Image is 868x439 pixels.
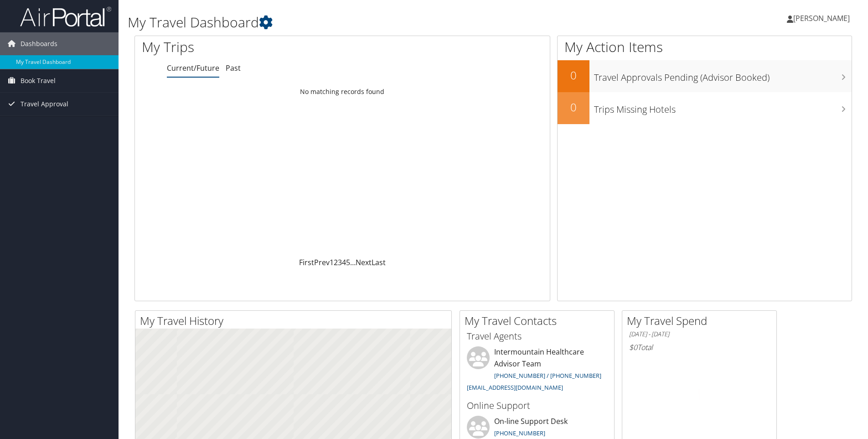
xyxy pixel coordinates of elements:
[494,371,601,380] a: [PHONE_NUMBER] / [PHONE_NUMBER]
[21,93,68,115] span: Travel Approval
[140,313,451,329] h2: My Travel History
[314,257,330,267] a: Prev
[558,99,589,115] h2: 0
[135,84,550,100] td: No matching records found
[467,383,563,392] a: [EMAIL_ADDRESS][DOMAIN_NAME]
[467,399,607,412] h3: Online Support
[558,37,852,57] h1: My Action Items
[21,69,56,92] span: Book Travel
[594,99,852,116] h3: Trips Missing Hotels
[558,68,589,83] h2: 0
[167,63,219,73] a: Current/Future
[467,330,607,343] h3: Travel Agents
[462,346,612,395] li: Intermountain Healthcare Advisor Team
[793,13,850,23] span: [PERSON_NAME]
[299,257,314,267] a: First
[346,257,350,267] a: 5
[21,32,57,55] span: Dashboards
[372,257,386,267] a: Last
[787,5,859,32] a: [PERSON_NAME]
[338,257,342,267] a: 3
[226,63,241,73] a: Past
[350,257,356,267] span: …
[334,257,338,267] a: 2
[627,313,776,329] h2: My Travel Spend
[629,330,770,339] h6: [DATE] - [DATE]
[330,257,334,267] a: 1
[142,37,370,57] h1: My Trips
[494,429,545,437] a: [PHONE_NUMBER]
[128,13,615,32] h1: My Travel Dashboard
[465,313,614,329] h2: My Travel Contacts
[629,342,770,352] h6: Total
[558,92,852,124] a: 0Trips Missing Hotels
[558,60,852,92] a: 0Travel Approvals Pending (Advisor Booked)
[342,257,346,267] a: 4
[356,257,372,267] a: Next
[20,6,111,27] img: airportal-logo.png
[594,67,852,84] h3: Travel Approvals Pending (Advisor Booked)
[629,342,637,352] span: $0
